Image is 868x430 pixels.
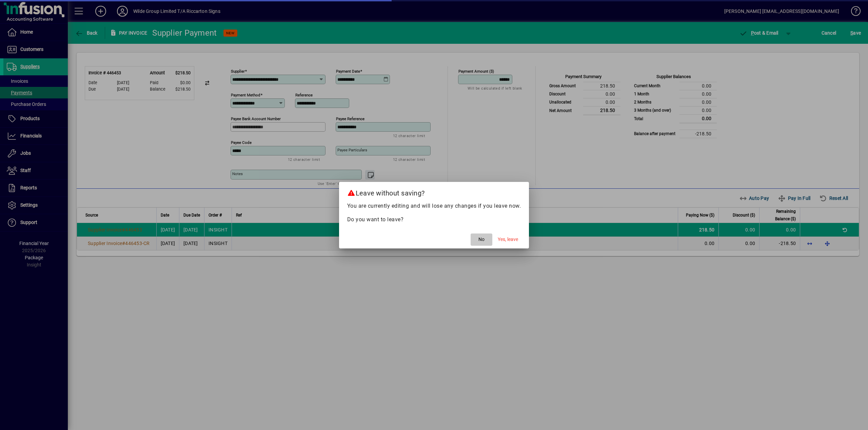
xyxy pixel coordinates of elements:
p: You are currently editing and will lose any changes if you leave now. [347,202,521,210]
button: No [471,233,492,246]
span: Yes, leave [498,236,518,243]
p: Do you want to leave? [347,216,521,224]
button: Yes, leave [495,233,521,246]
span: No [478,236,485,243]
h2: Leave without saving? [339,182,529,202]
